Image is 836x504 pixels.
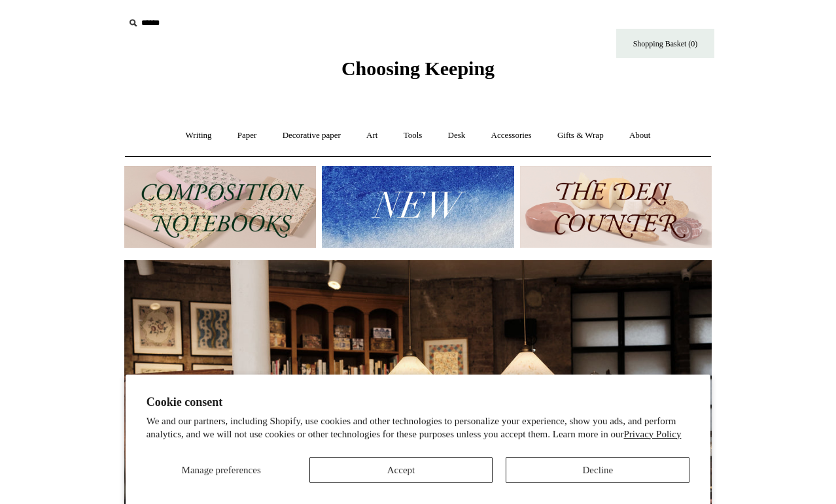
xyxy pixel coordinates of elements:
img: 202302 Composition ledgers.jpg__PID:69722ee6-fa44-49dd-a067-31375e5d54ec [124,166,316,248]
img: New.jpg__PID:f73bdf93-380a-4a35-bcfe-7823039498e1 [322,166,514,248]
h2: Cookie consent [147,395,690,409]
button: Manage preferences [147,457,296,483]
a: Shopping Basket (0) [616,29,714,58]
a: Desk [436,118,478,153]
a: Decorative paper [271,118,353,153]
span: Choosing Keeping [341,58,495,79]
a: Paper [226,118,269,153]
a: Privacy Policy [623,429,681,439]
button: Accept [309,457,493,483]
a: Choosing Keeping [341,68,495,77]
p: We and our partners, including Shopify, use cookies and other technologies to personalize your ex... [147,415,690,441]
a: About [618,118,663,153]
a: Tools [392,118,434,153]
a: Gifts & Wrap [546,118,616,153]
img: The Deli Counter [520,166,712,248]
a: Art [355,118,389,153]
a: Accessories [479,118,544,153]
a: Writing [174,118,224,153]
button: Decline [506,457,689,483]
span: Manage preferences [182,465,261,475]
